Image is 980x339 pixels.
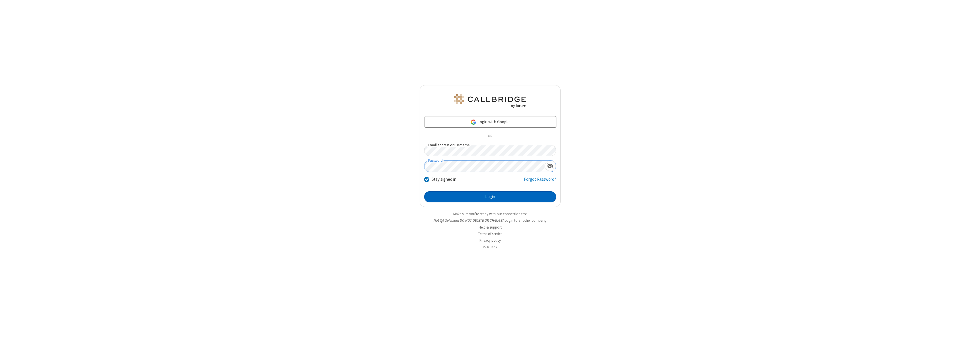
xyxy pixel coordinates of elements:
[478,231,502,236] a: Terms of service
[453,211,527,216] a: Make sure you're ready with our connection test
[505,218,546,223] button: Login to another company
[424,161,545,172] input: Password
[485,132,495,140] span: OR
[545,161,556,171] div: Show password
[432,176,456,183] label: Stay signed in
[470,119,477,125] img: google-icon.png
[524,176,556,187] a: Forgot Password?
[420,218,561,223] li: Not QA Selenium DO NOT DELETE OR CHANGE?
[424,116,556,128] a: Login with Google
[424,145,556,156] input: Email address or username
[966,324,976,335] iframe: Chat
[479,225,502,230] a: Help & support
[479,238,501,243] a: Privacy policy
[420,244,561,250] li: v2.6.352.7
[453,94,527,108] img: QA Selenium DO NOT DELETE OR CHANGE
[424,191,556,203] button: Login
